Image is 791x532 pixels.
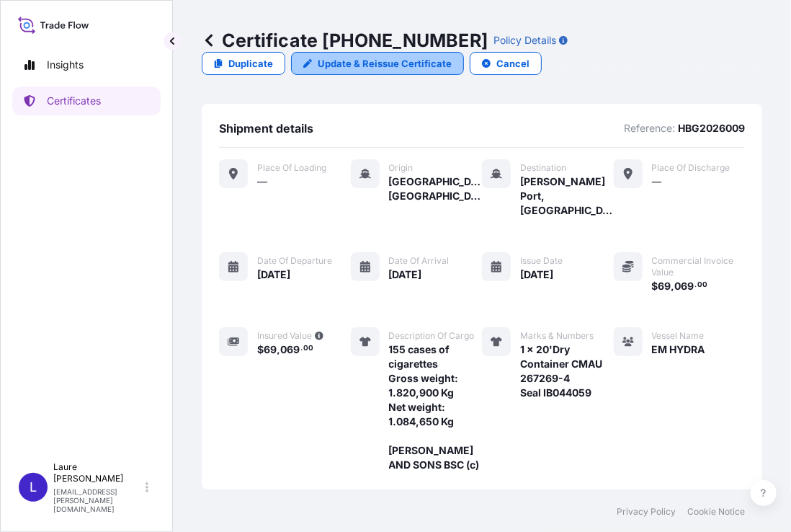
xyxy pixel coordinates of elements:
p: Update & Reissue Certificate [318,56,452,71]
a: Privacy Policy [617,506,676,518]
a: Cookie Notice [687,506,745,518]
p: Cancel [496,56,529,71]
p: Laure [PERSON_NAME] [53,461,143,484]
p: Certificate [PHONE_NUMBER] [202,29,488,52]
span: 069 [280,345,300,355]
span: 69 [264,345,277,355]
span: 00 [697,283,707,288]
span: . [694,283,697,288]
span: $ [652,281,658,291]
span: Place of Loading [257,162,326,174]
span: Place of discharge [652,162,730,174]
span: Shipment details [219,121,313,136]
span: EM HYDRA [652,342,705,357]
span: 1 x 20'Dry Container CMAU 267269-4 Seal IB044059 [520,342,614,400]
a: Certificates [12,87,161,115]
p: HBG2026009 [678,121,745,136]
span: 069 [675,281,694,291]
span: L [30,480,37,495]
span: 69 [658,281,671,291]
span: — [257,174,267,189]
span: Commercial Invoice Value [652,255,746,278]
span: Destination [520,162,566,174]
span: Issue Date [520,255,563,267]
span: Description of cargo [389,330,475,342]
a: Insights [12,50,161,79]
span: Date of departure [257,255,332,267]
span: Insured Value [257,330,312,342]
span: $ [257,345,264,355]
p: Duplicate [228,56,273,71]
p: Insights [47,58,84,72]
span: . [300,346,303,351]
span: 00 [303,346,313,351]
p: Certificates [47,94,101,108]
p: [EMAIL_ADDRESS][PERSON_NAME][DOMAIN_NAME] [53,487,143,513]
span: Origin [389,162,414,174]
span: [GEOGRAPHIC_DATA], [GEOGRAPHIC_DATA] [389,174,483,203]
span: Vessel Name [652,330,705,342]
a: Update & Reissue Certificate [291,52,464,75]
button: Cancel [470,52,542,75]
span: [DATE] [389,267,422,282]
a: Duplicate [202,52,285,75]
p: Reference: [624,121,675,136]
span: , [277,345,280,355]
span: [DATE] [257,267,290,282]
span: 155 cases of cigarettes Gross weight: 1.820,900 Kg Net weight: 1.084,650 Kg [PERSON_NAME] AND SON... [389,342,483,472]
span: [PERSON_NAME] Port, [GEOGRAPHIC_DATA] [520,174,614,218]
p: Policy Details [493,33,556,48]
span: Date of arrival [389,255,450,267]
span: , [671,281,675,291]
span: — [652,174,662,189]
span: Marks & Numbers [520,330,594,342]
span: [DATE] [520,267,553,282]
